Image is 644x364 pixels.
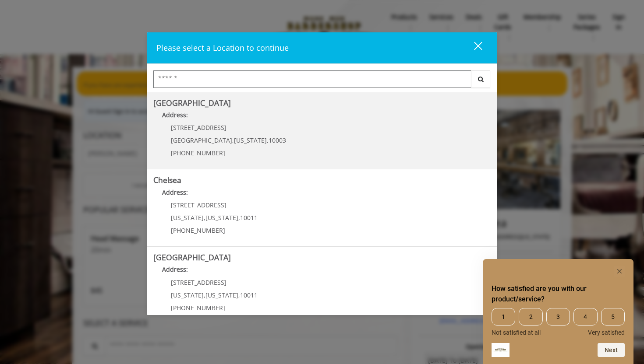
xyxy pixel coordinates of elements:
span: 10011 [240,213,258,222]
h2: How satisfied are you with our product/service? Select an option from 1 to 5, with 1 being Not sa... [492,283,625,304]
button: Next question [598,343,625,357]
span: , [238,213,240,222]
b: Chelsea [153,175,181,185]
b: Address: [162,111,188,119]
i: Search button [476,76,486,82]
span: Not satisfied at all [492,329,541,336]
input: Search Center [153,70,471,88]
span: [PHONE_NUMBER] [171,304,225,312]
span: [US_STATE] [171,213,204,222]
div: How satisfied are you with our product/service? Select an option from 1 to 5, with 1 being Not sa... [492,308,625,336]
b: Address: [162,265,188,273]
span: [STREET_ADDRESS] [171,123,226,132]
span: Please select a Location to continue [156,42,289,53]
span: Very satisfied [588,329,625,336]
span: , [267,136,269,144]
span: [US_STATE] [234,136,267,144]
div: How satisfied are you with our product/service? Select an option from 1 to 5, with 1 being Not sa... [492,266,625,357]
div: close dialog [464,41,481,54]
b: Address: [162,188,188,196]
span: , [204,213,205,222]
span: 3 [546,308,570,325]
span: [US_STATE] [205,291,238,299]
span: 10011 [240,291,258,299]
span: 1 [492,308,515,325]
span: [US_STATE] [171,291,204,299]
span: [PHONE_NUMBER] [171,149,225,157]
b: [GEOGRAPHIC_DATA] [153,98,231,108]
div: Center Select [153,70,491,92]
span: , [204,291,205,299]
span: [GEOGRAPHIC_DATA] [171,136,232,144]
span: , [232,136,234,144]
button: close dialog [458,39,488,57]
span: [PHONE_NUMBER] [171,226,225,234]
span: 2 [519,308,542,325]
b: [GEOGRAPHIC_DATA] [153,252,231,262]
span: 5 [601,308,625,325]
span: [STREET_ADDRESS] [171,278,226,287]
button: Hide survey [614,266,625,276]
span: , [238,291,240,299]
span: 10003 [269,136,286,144]
span: [STREET_ADDRESS] [171,201,226,209]
span: 4 [573,308,597,325]
span: [US_STATE] [205,213,238,222]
